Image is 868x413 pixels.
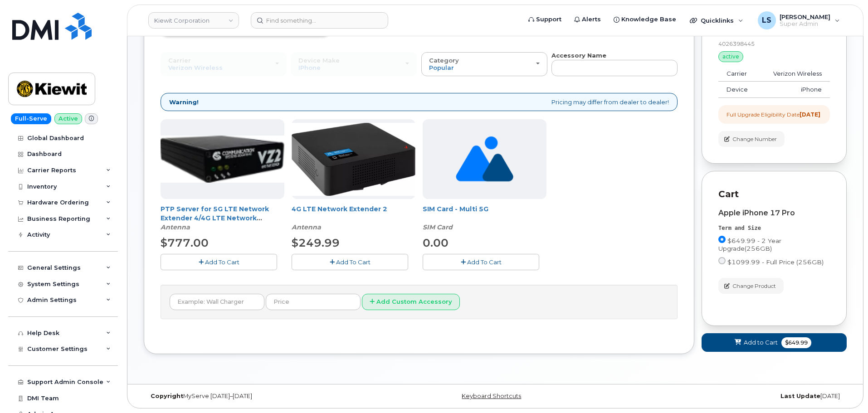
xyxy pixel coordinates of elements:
span: 0.00 [423,236,449,249]
div: Pricing may differ from dealer to dealer! [161,93,678,112]
span: Alerts [582,15,601,24]
button: Add to Cart $649.99 [702,333,847,352]
a: Knowledge Base [607,10,683,29]
strong: Warning! [169,98,199,107]
div: 4026398445 [718,40,830,48]
strong: [DATE] [800,111,820,118]
button: Change Product [718,278,784,294]
a: Alerts [568,10,607,29]
button: Add To Cart [161,254,277,270]
input: Find something... [251,12,388,29]
span: Knowledge Base [621,15,676,24]
img: Casa_Sysem.png [161,136,284,183]
div: Luke Shomaker [751,11,846,29]
div: SIM Card - Multi 5G [423,204,546,232]
span: $249.99 [292,236,340,249]
a: SIM Card - Multi 5G [423,205,488,213]
td: iPhone [759,82,830,98]
strong: Copyright [151,393,183,399]
span: Category [429,57,459,64]
span: $1099.99 - Full Price (256GB) [727,258,824,266]
span: $649.99 - 2 Year Upgrade(256GB) [718,237,781,252]
button: Add To Cart [423,254,539,270]
span: Support [536,15,561,24]
span: Popular [429,64,454,71]
div: Full Upgrade Eligibility Date [727,111,820,118]
a: Keyboard Shortcuts [462,393,521,399]
span: Add to Cart [744,338,778,347]
span: LS [762,15,771,26]
input: Price [266,294,361,310]
input: Example: Wall Charger [170,294,264,310]
button: Add To Cart [292,254,408,270]
td: Verizon Wireless [759,66,830,82]
td: Carrier [718,66,759,82]
div: Term and Size [718,224,830,232]
td: Device [718,82,759,98]
p: Cart [718,188,830,201]
div: [DATE] [612,393,847,400]
iframe: Messenger Launcher [829,374,861,406]
button: Category Popular [421,52,547,76]
span: $649.99 [781,337,811,348]
em: Antenna [292,223,321,231]
a: 4G LTE Network Extender 2 [292,205,387,213]
div: active [718,51,743,62]
div: 4G LTE Network Extender 2 [292,204,415,232]
div: PTP Server for 5G LTE Network Extender 4/4G LTE Network Extender 3 [161,204,284,232]
span: Change Number [732,135,777,143]
button: Change Number [718,131,785,147]
input: $649.99 - 2 Year Upgrade(256GB) [718,236,726,243]
span: Add To Cart [467,258,502,266]
span: Add To Cart [336,258,371,266]
span: Add To Cart [205,258,239,266]
em: Antenna [161,223,190,231]
span: Quicklinks [701,17,734,24]
div: Apple iPhone 17 Pro [718,209,830,217]
a: Support [522,10,568,29]
a: Kiewit Corporation [148,12,239,29]
strong: Last Update [780,393,820,399]
img: no_image_found-2caef05468ed5679b831cfe6fc140e25e0c280774317ffc20a367ab7fd17291e.png [456,119,513,199]
input: $1099.99 - Full Price (256GB) [718,257,726,264]
span: Super Admin [780,20,830,28]
img: 4glte_extender.png [292,123,415,196]
a: PTP Server for 5G LTE Network Extender 4/4G LTE Network Extender 3 [161,205,269,231]
div: Quicklinks [683,11,750,29]
span: Change Product [732,282,776,290]
div: MyServe [DATE]–[DATE] [144,393,378,400]
strong: Accessory Name [551,52,606,59]
button: Add Custom Accessory [362,294,460,311]
em: SIM Card [423,223,453,231]
span: $777.00 [161,236,209,249]
span: [PERSON_NAME] [780,13,830,20]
